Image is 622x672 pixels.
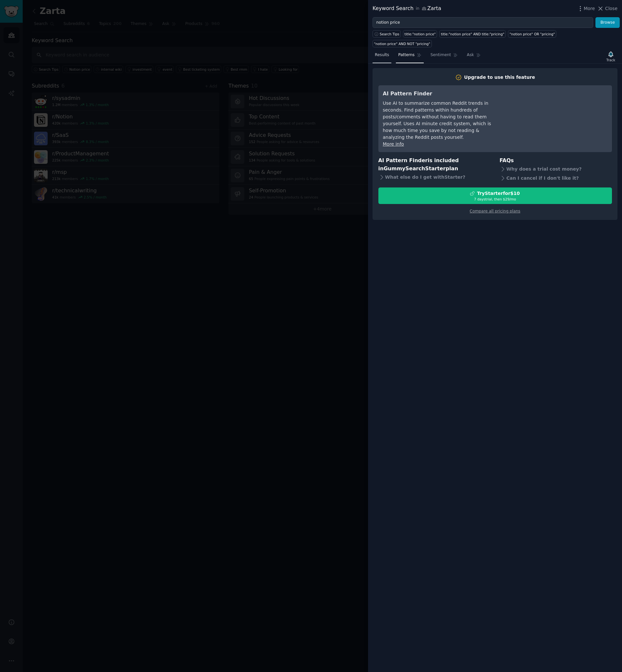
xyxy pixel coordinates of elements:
[378,173,491,182] div: What else do I get with Starter ?
[380,32,399,36] span: Search Tips
[373,40,432,47] a: "notion price" AND NOT "pricing"
[510,90,607,138] iframe: YouTube video player
[373,5,441,13] div: Keyword Search Zarta
[441,32,504,36] div: title:"notion price" AND title:"pricing"
[439,30,506,38] a: title:"notion price" AND title:"pricing"
[373,17,593,28] input: Try a keyword related to your business
[508,30,556,38] a: "notion price" OR "pricing"
[500,174,612,183] div: Can I cancel if I don't like it?
[398,52,414,58] span: Patterns
[510,32,555,36] div: "notion price" OR "pricing"
[470,209,520,213] a: Compare all pricing plans
[375,52,389,58] span: Results
[378,157,491,173] h3: AI Pattern Finder is included in plan
[378,187,612,204] button: TryStarterfor$107 daystrial, then $29/mo
[383,90,501,98] h3: AI Pattern Finder
[477,190,520,197] div: Try Starter for $10
[403,30,437,38] a: title:"notion price"
[595,17,620,28] button: Browse
[584,5,595,12] span: More
[464,74,535,81] div: Upgrade to use this feature
[374,42,431,46] div: "notion price" AND NOT "pricing"
[606,58,615,62] div: Track
[604,50,617,63] button: Track
[605,5,617,12] span: Close
[379,197,612,201] div: 7 days trial, then $ 29 /mo
[384,165,445,172] span: GummySearch Starter
[577,5,595,12] button: More
[597,5,617,12] button: Close
[467,52,474,58] span: Ask
[396,50,423,63] a: Patterns
[500,157,612,165] h3: FAQs
[428,50,460,63] a: Sentiment
[383,141,404,147] a: More info
[465,50,483,63] a: Ask
[373,50,391,63] a: Results
[405,32,436,36] div: title:"notion price"
[431,52,451,58] span: Sentiment
[383,100,501,141] div: Use AI to summarize common Reddit trends in seconds. Find patterns within hundreds of posts/comme...
[416,6,419,12] span: in
[373,30,401,38] button: Search Tips
[500,165,612,174] div: Why does a trial cost money?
